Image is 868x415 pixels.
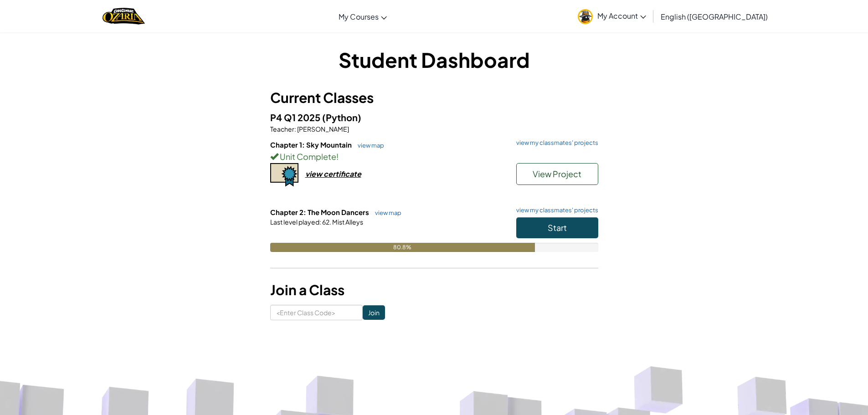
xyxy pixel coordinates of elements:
a: English ([GEOGRAPHIC_DATA]) [656,4,772,29]
a: view certificate [270,169,361,179]
button: View Project [516,163,598,185]
a: Ozaria by CodeCombat logo [103,7,145,26]
a: view map [353,142,384,149]
h3: Join a Class [270,280,598,300]
div: 80.8% [270,243,535,252]
span: P4 Q1 2025 [270,112,322,123]
span: Mist Alleys [331,218,363,226]
span: ! [336,151,339,162]
span: View Project [533,169,581,179]
span: : [319,218,321,226]
span: My Courses [339,12,379,21]
input: <Enter Class Code> [270,305,363,320]
h3: Current Classes [270,87,598,108]
span: 62. [321,218,331,226]
img: certificate-icon.png [270,163,298,187]
span: (Python) [322,112,361,123]
input: Join [363,305,385,320]
span: My Account [597,11,646,20]
div: view certificate [305,169,361,179]
span: : [294,125,296,133]
span: Start [548,222,567,233]
span: English ([GEOGRAPHIC_DATA]) [661,12,768,21]
span: Chapter 1: Sky Mountain [270,140,353,149]
a: view my classmates' projects [512,140,598,146]
span: Chapter 2: The Moon Dancers [270,208,370,216]
img: avatar [578,9,593,24]
a: My Account [573,2,651,31]
img: Home [103,7,145,26]
span: Last level played [270,218,319,226]
span: [PERSON_NAME] [296,125,349,133]
span: Teacher [270,125,294,133]
a: My Courses [334,4,391,29]
span: Unit Complete [278,151,336,162]
a: view my classmates' projects [512,207,598,213]
button: Start [516,217,598,238]
h1: Student Dashboard [270,46,598,74]
a: view map [370,209,401,216]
